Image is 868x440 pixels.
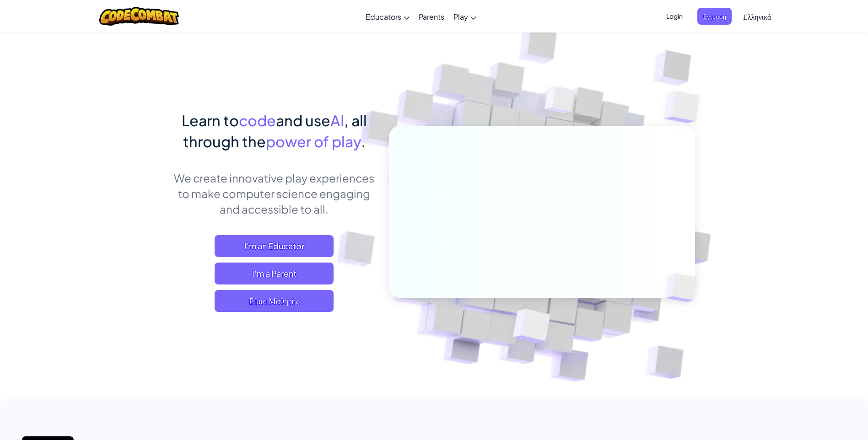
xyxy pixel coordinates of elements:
img: Overlap cubes [527,68,593,136]
button: Εγγραφή [697,8,732,25]
a: Ελληνικά [739,4,776,29]
span: Educators [366,12,401,21]
span: power of play [266,132,361,150]
a: Parents [414,4,449,29]
a: I'm an Educator [215,235,334,257]
img: Overlap cubes [490,290,572,365]
span: AI [330,111,344,129]
a: Play [449,4,481,29]
img: CodeCombat logo [99,7,179,26]
img: Overlap cubes [650,254,718,321]
span: Ελληνικά [743,12,771,21]
span: code [239,111,276,129]
span: Play [453,12,468,21]
button: Login [661,8,688,25]
img: Overlap cubes [646,69,725,146]
a: Educators [361,4,414,29]
p: We create innovative play experiences to make computer science engaging and accessible to all. [173,170,375,217]
button: Είμαι Μαθητής [215,290,334,312]
span: . [361,132,366,150]
a: I'm a Parent [215,263,334,284]
span: Learn to [182,111,239,129]
span: and use [276,111,330,129]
